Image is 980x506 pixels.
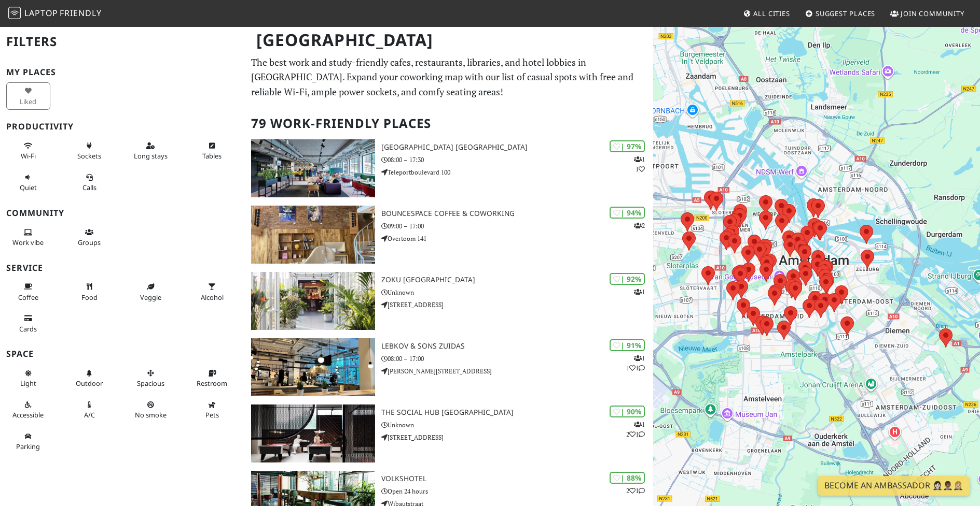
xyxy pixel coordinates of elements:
[12,410,44,420] span: Accessible
[6,169,50,196] button: Quiet
[6,428,50,455] button: Parking
[634,287,645,297] p: 1
[129,396,173,424] button: No smoke
[84,410,95,420] span: Air conditioned
[190,396,234,424] button: Pets
[20,183,37,192] span: Quiet
[381,366,654,376] p: [PERSON_NAME][STREET_ADDRESS]
[886,4,969,23] a: Join Community
[381,221,654,231] p: 09:00 – 17:00
[381,155,654,165] p: 08:00 – 17:30
[626,420,645,439] p: 1 2 1
[76,379,103,388] span: Outdoor area
[245,404,653,462] a: The Social Hub Amsterdam City | 90% 121 The Social Hub [GEOGRAPHIC_DATA] Unknown [STREET_ADDRESS]
[245,139,653,197] a: Aristo Meeting Center Amsterdam | 97% 11 [GEOGRAPHIC_DATA] [GEOGRAPHIC_DATA] 08:00 – 17:30 Telepo...
[381,354,654,364] p: 08:00 – 17:00
[190,365,234,392] button: Restroom
[21,151,36,161] span: Stable Wi-Fi
[6,278,50,306] button: Coffee
[251,272,375,330] img: Zoku Amsterdam
[82,183,96,192] span: Video/audio calls
[753,9,790,18] span: All Cities
[816,9,876,18] span: Suggest Places
[245,338,653,396] a: Lebkov & Sons Zuidas | 91% 111 Lebkov & Sons Zuidas 08:00 – 17:00 [PERSON_NAME][STREET_ADDRESS]
[245,272,653,330] a: Zoku Amsterdam | 92% 1 Zoku [GEOGRAPHIC_DATA] Unknown [STREET_ADDRESS]
[67,278,112,306] button: Food
[190,137,234,165] button: Tables
[251,139,375,197] img: Aristo Meeting Center Amsterdam
[610,406,645,417] div: | 90%
[610,207,645,219] div: | 94%
[610,140,645,152] div: | 97%
[67,396,112,424] button: A/C
[634,154,645,174] p: 1 1
[6,365,50,392] button: Light
[381,408,654,417] h3: The Social Hub [GEOGRAPHIC_DATA]
[251,206,375,264] img: BounceSpace Coffee & Coworking
[381,420,654,430] p: Unknown
[626,353,645,373] p: 1 1 1
[901,9,964,18] span: Join Community
[20,379,36,388] span: Natural light
[129,365,173,392] button: Spacious
[6,208,239,218] h3: Community
[18,293,38,302] span: Coffee
[381,143,654,152] h3: [GEOGRAPHIC_DATA] [GEOGRAPHIC_DATA]
[381,276,654,284] h3: Zoku [GEOGRAPHIC_DATA]
[81,293,98,302] span: Food
[381,300,654,310] p: [STREET_ADDRESS]
[77,151,101,161] span: Power sockets
[381,209,654,218] h3: BounceSpace Coffee & Coworking
[202,151,222,161] span: Work-friendly tables
[634,221,645,230] p: 2
[251,404,375,462] img: The Social Hub Amsterdam City
[8,5,102,23] a: LaptopFriendly LaptopFriendly
[610,472,645,484] div: | 88%
[67,365,112,392] button: Outdoor
[251,55,647,99] p: The best work and study-friendly cafes, restaurants, libraries, and hotel lobbies in [GEOGRAPHIC_...
[24,7,58,19] span: Laptop
[6,26,239,57] h2: Filters
[248,26,651,54] h1: [GEOGRAPHIC_DATA]
[60,7,101,19] span: Friendly
[197,379,227,388] span: Restroom
[381,167,654,177] p: Teleportboulevard 100
[381,486,654,496] p: Open 24 hours
[135,410,167,420] span: Smoke free
[610,273,645,285] div: | 92%
[381,432,654,442] p: [STREET_ADDRESS]
[67,169,112,196] button: Calls
[134,151,168,161] span: Long stays
[6,396,50,424] button: Accessible
[129,137,173,165] button: Long stays
[19,324,37,334] span: Credit cards
[16,442,40,451] span: Parking
[251,108,647,139] h2: 79 Work-Friendly Places
[67,224,112,251] button: Groups
[12,238,44,247] span: People working
[137,379,164,388] span: Spacious
[245,206,653,264] a: BounceSpace Coffee & Coworking | 94% 2 BounceSpace Coffee & Coworking 09:00 – 17:00 Overtoom 141
[610,339,645,351] div: | 91%
[205,410,219,420] span: Pet friendly
[201,293,224,302] span: Alcohol
[8,7,21,19] img: LaptopFriendly
[381,474,654,483] h3: Volkshotel
[140,293,161,302] span: Veggie
[6,263,239,273] h3: Service
[381,342,654,351] h3: Lebkov & Sons Zuidas
[78,238,101,247] span: Group tables
[6,349,239,359] h3: Space
[626,486,645,496] p: 2 1
[190,278,234,306] button: Alcohol
[6,137,50,165] button: Wi-Fi
[6,67,239,77] h3: My Places
[251,338,375,396] img: Lebkov & Sons Zuidas
[129,278,173,306] button: Veggie
[6,122,239,132] h3: Productivity
[381,234,654,243] p: Overtoom 141
[381,287,654,297] p: Unknown
[6,224,50,251] button: Work vibe
[739,4,794,23] a: All Cities
[818,476,970,496] a: Become an Ambassador 🤵🏻‍♀️🤵🏾‍♂️🤵🏼‍♀️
